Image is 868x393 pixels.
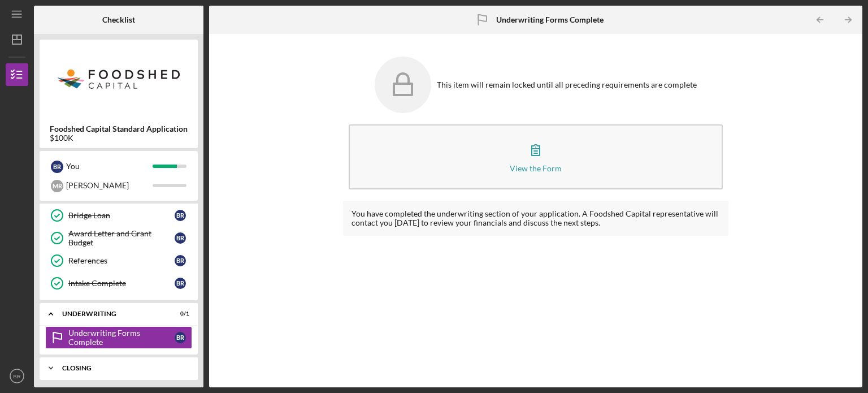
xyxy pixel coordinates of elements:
div: Underwriting Forms Complete [68,329,175,347]
div: M R [51,180,63,192]
div: Underwriting [62,310,161,317]
div: B R [175,332,186,343]
a: Award Letter and Grant BudgetBR [45,227,192,249]
a: Underwriting Forms CompleteBR [45,326,192,349]
div: B R [175,255,186,266]
b: Foodshed Capital Standard Application [50,124,188,133]
div: 0 / 1 [169,310,189,317]
button: View the Form [349,124,723,189]
div: B R [175,232,186,244]
div: $100K [50,133,188,142]
div: Closing [62,365,184,372]
div: [PERSON_NAME] [66,176,153,195]
div: Bridge Loan [68,211,175,220]
b: Checklist [102,15,135,24]
div: References [68,256,175,265]
img: Product logo [40,45,198,113]
div: You [66,157,153,176]
b: Underwriting Forms Complete [496,15,604,24]
a: Bridge LoanBR [45,204,192,227]
div: Intake Complete [68,279,175,288]
a: ReferencesBR [45,249,192,272]
div: View the Form [510,164,562,172]
div: B R [175,278,186,289]
div: B R [175,210,186,221]
div: You have completed the underwriting section of your application. A Foodshed Capital representativ... [351,209,720,227]
div: B R [51,161,63,173]
a: Intake CompleteBR [45,272,192,295]
div: Award Letter and Grant Budget [68,229,175,247]
div: This item will remain locked until all preceding requirements are complete [437,80,697,89]
button: BR [6,365,28,387]
text: BR [13,373,20,379]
